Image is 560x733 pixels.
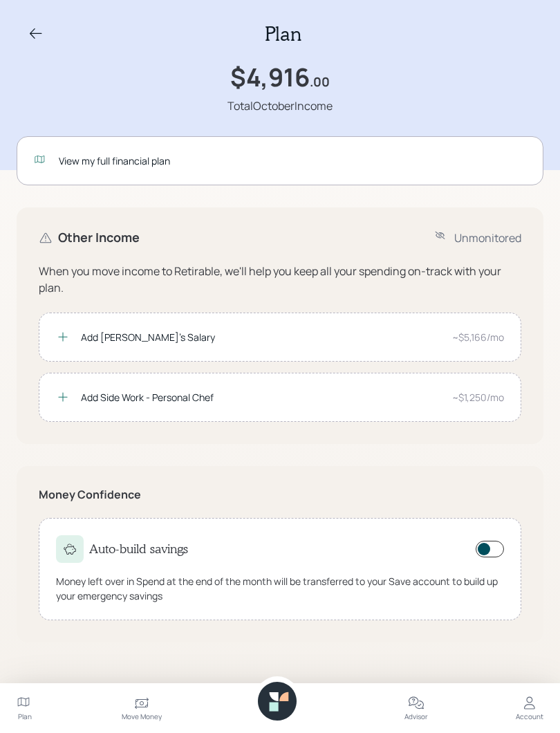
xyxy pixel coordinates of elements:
[310,75,330,90] h4: .00
[452,330,504,344] div: ~$5,166/mo
[404,712,428,722] div: Advisor
[89,541,188,557] h4: Auto-build savings
[516,712,543,722] div: Account
[452,390,504,405] div: ~$1,250/mo
[39,263,521,296] div: When you move income to Retirable, we'll help you keep all your spending on-track with your plan.
[81,390,441,405] div: Add Side Work - Personal Chef
[265,22,301,46] h2: Plan
[39,488,521,501] h5: Money Confidence
[81,330,441,344] div: Add [PERSON_NAME]'s Salary
[122,712,162,722] div: Move Money
[56,574,504,603] div: Money left over in Spend at the end of the month will be transferred to your Save account to buil...
[227,98,333,114] div: Total October Income
[18,712,32,722] div: Plan
[454,230,521,246] div: Unmonitored
[58,230,140,245] h4: Other Income
[59,154,526,168] div: View my full financial plan
[230,62,310,92] h1: $4,916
